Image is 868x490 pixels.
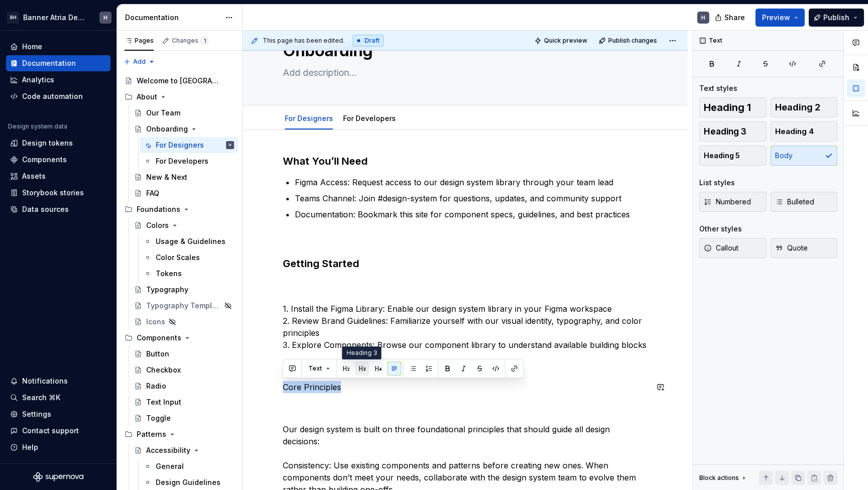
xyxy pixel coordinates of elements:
div: Icons [146,317,165,327]
div: Pages [125,37,154,45]
a: Assets [6,168,111,184]
button: Heading 1 [699,97,767,117]
a: Our Team [130,105,238,121]
a: For Developers [343,114,396,122]
a: Code automation [6,88,111,104]
button: Contact support [6,423,111,439]
div: Patterns [137,429,166,439]
span: Quick preview [544,37,587,45]
span: This page has been edited. [263,37,345,45]
button: Numbered [699,192,767,212]
div: For Designers [156,140,204,150]
a: Usage & Guidelines [140,233,238,250]
div: Foundations [121,201,238,217]
button: Text [304,361,335,376]
a: Design tokens [6,135,111,151]
span: Quote [775,243,808,253]
p: Core Principles [283,381,647,393]
div: Design tokens [22,138,73,148]
div: For Designers [281,107,337,129]
div: Changes [172,37,208,45]
div: Other styles [699,224,742,234]
a: Welcome to [GEOGRAPHIC_DATA] [121,73,238,89]
span: Heading 1 [704,102,751,112]
div: Documentation [22,58,76,68]
a: Onboarding [130,121,238,137]
a: Button [130,346,238,362]
a: Colors [130,217,238,233]
div: Checkbox [146,365,181,375]
span: Preview [762,13,790,23]
div: Data sources [22,204,69,214]
span: Callout [704,243,738,253]
a: Typography Template [130,298,238,314]
svg: Supernova Logo [33,472,83,482]
button: Add [121,55,158,69]
div: Block actions [699,471,748,485]
div: About [121,89,238,105]
button: Heading 3 [699,121,767,142]
span: Heading 4 [775,127,814,137]
p: Teams Channel: Join #design-system for questions, updates, and community support [295,192,647,204]
a: Settings [6,406,111,422]
div: Heading 3 [342,346,382,359]
div: Banner Atria Design System [23,13,87,23]
div: Accessibility [146,445,190,455]
a: Checkbox [130,362,238,378]
a: Data sources [6,201,111,217]
a: For DesignersH [140,137,238,153]
div: Help [22,442,38,452]
a: New & Next [130,169,238,185]
button: Bulleted [771,192,838,212]
span: Share [724,13,745,23]
div: Text styles [699,83,737,93]
div: Design Guidelines [156,477,221,487]
a: For Developers [140,153,238,169]
h3: What You’ll Need [283,154,647,168]
span: Add [133,58,146,66]
div: H [103,14,107,22]
div: Toggle [146,413,171,423]
button: Heading 4 [771,121,838,142]
a: Accessibility [130,442,238,458]
div: Analytics [22,75,54,85]
div: For Developers [156,156,208,166]
div: About [137,92,157,102]
button: Preview [755,9,805,27]
span: Publish [823,13,849,23]
div: General [156,461,184,471]
div: New & Next [146,172,187,182]
div: Search ⌘K [22,393,60,403]
span: Bulleted [775,197,814,207]
div: Colors [146,220,169,230]
span: Publish changes [608,37,657,45]
div: H [229,140,231,150]
div: List styles [699,178,735,188]
span: Heading 5 [704,151,740,161]
div: Foundations [137,204,180,214]
div: Typography Template [146,301,221,311]
a: Documentation [6,55,111,71]
span: Numbered [704,197,751,207]
div: Color Scales [156,253,200,263]
div: Components [22,155,67,165]
div: Contact support [22,426,79,436]
button: Share [710,9,751,27]
div: Assets [22,171,46,181]
div: Text Input [146,397,181,407]
span: 1 [200,37,208,45]
a: Typography [130,282,238,298]
h3: Getting Started [283,257,647,271]
button: Notifications [6,373,111,389]
button: BHBanner Atria Design SystemH [2,7,115,28]
a: FAQ [130,185,238,201]
span: Text [308,364,322,373]
button: Help [6,439,111,455]
button: Heading 5 [699,146,767,166]
a: General [140,458,238,474]
div: Code automation [22,91,83,101]
div: H [701,14,705,22]
button: Publish [809,9,864,27]
a: Toggle [130,410,238,426]
a: Text Input [130,394,238,410]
